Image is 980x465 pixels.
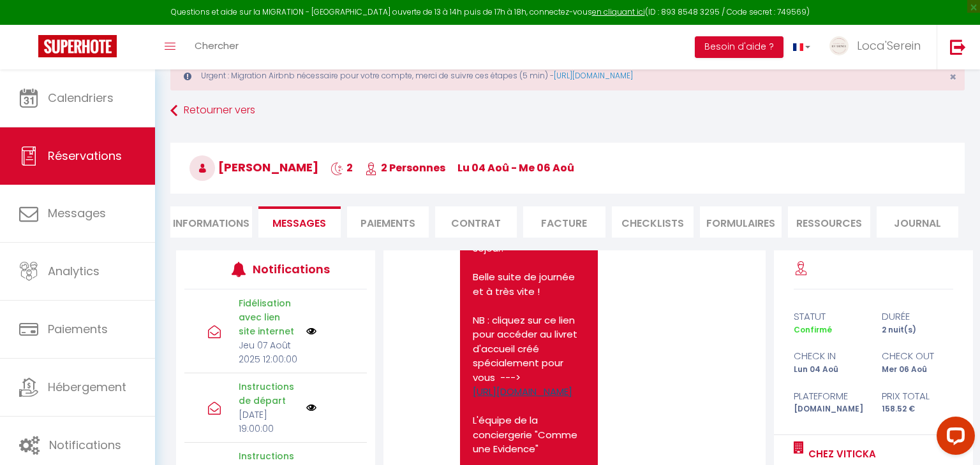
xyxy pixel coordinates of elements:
[170,206,252,238] li: Informations
[170,99,965,122] a: Retourner vers
[239,296,298,338] p: Fidélisation avec lien site internet
[804,447,876,462] a: Chez Viticka
[857,38,921,54] span: Loca'Serein
[949,71,956,83] button: Close
[949,69,956,85] span: ×
[48,148,122,164] span: Réservations
[435,206,517,238] li: Contrat
[239,380,298,408] p: Instructions de départ
[873,309,961,324] div: durée
[829,36,849,55] img: ...
[820,25,937,69] a: ... Loca'Serein
[700,206,782,238] li: FORMULAIRES
[695,36,783,58] button: Besoin d'aide ?
[48,379,126,395] span: Hébergement
[785,348,873,364] div: check in
[457,161,574,175] span: lu 04 Aoû - me 06 Aoû
[785,364,873,376] div: Lun 04 Aoû
[38,35,117,57] img: Super Booking
[785,403,873,415] div: [DOMAIN_NAME]
[330,161,353,175] span: 2
[612,206,694,238] li: CHECKLISTS
[48,205,106,221] span: Messages
[48,263,100,279] span: Analytics
[873,389,961,404] div: Prix total
[189,159,318,175] span: [PERSON_NAME]
[195,39,239,52] span: Chercher
[239,338,298,366] p: Jeu 07 Août 2025 12:00:00
[794,324,832,335] span: Confirmé
[473,385,572,398] a: [URL][DOMAIN_NAME]
[873,364,961,376] div: Mer 06 Aoû
[170,61,965,90] div: Urgent : Migration Airbnb nécessaire pour votre compte, merci de suivre ces étapes (5 min) -
[926,411,980,465] iframe: LiveChat chat widget
[49,437,121,453] span: Notifications
[554,70,633,81] a: [URL][DOMAIN_NAME]
[48,90,114,106] span: Calendriers
[272,216,326,231] span: Messages
[523,206,605,238] li: Facture
[785,309,873,324] div: statut
[253,255,329,283] h3: Notifications
[48,321,108,337] span: Paiements
[873,403,961,415] div: 158.52 €
[306,403,316,413] img: NO IMAGE
[239,408,298,436] p: [DATE] 19:00:00
[306,326,316,336] img: NO IMAGE
[788,206,870,238] li: Ressources
[365,161,445,175] span: 2 Personnes
[873,324,961,336] div: 2 nuit(s)
[873,348,961,364] div: check out
[592,6,645,17] a: en cliquant ici
[347,206,429,238] li: Paiements
[877,206,958,238] li: Journal
[785,389,873,404] div: Plateforme
[950,39,966,55] img: logout
[185,25,248,69] a: Chercher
